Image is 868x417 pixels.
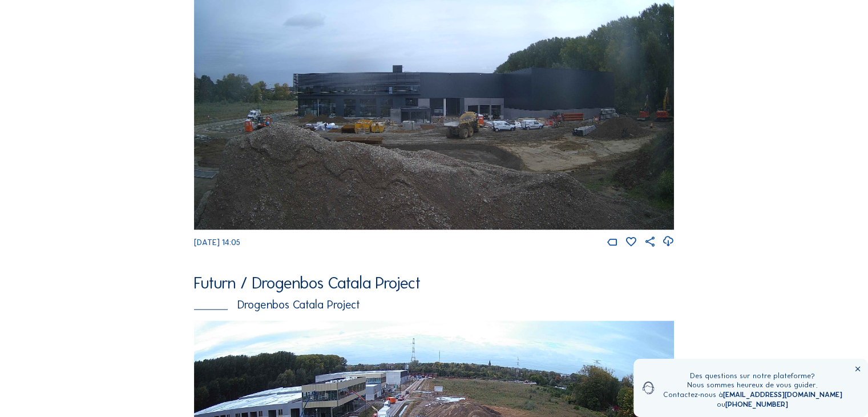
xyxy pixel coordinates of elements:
div: Drogenbos Catala Project [194,299,674,311]
div: Des questions sur notre plateforme? [663,371,842,381]
a: [PHONE_NUMBER] [725,400,788,408]
div: ou [663,400,842,410]
img: operator [643,371,655,404]
span: [DATE] 14:05 [194,237,240,247]
div: Nous sommes heureux de vous guider. [663,380,842,390]
div: Futurn / Drogenbos Catala Project [194,275,674,291]
div: Contactez-nous à [663,390,842,400]
a: [EMAIL_ADDRESS][DOMAIN_NAME] [722,390,842,399]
